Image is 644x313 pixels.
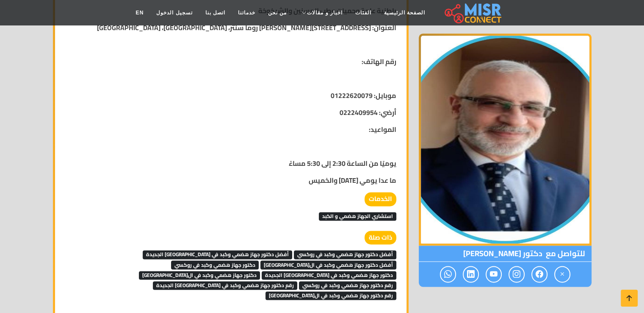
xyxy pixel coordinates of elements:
a: أفضل دكتور جهاز هضمي وكبد في ال[GEOGRAPHIC_DATA] [260,258,396,271]
strong: المواعيد: [369,123,396,136]
strong: أرضي: 0222409954 [340,106,396,119]
span: دكتور جهاز هضمي وكبد في ال[GEOGRAPHIC_DATA] [139,271,260,279]
span: أفضل دكتور جهاز هضمي وكبد في [GEOGRAPHIC_DATA] الجديدة [143,250,292,259]
span: رقم دكتور جهاز هضمي وكبد في ال[GEOGRAPHIC_DATA] [265,291,396,300]
a: خدماتنا [232,5,262,21]
a: اتصل بنا [199,5,232,21]
a: رقم دكتور جهاز هضمي وكبد في ال[GEOGRAPHIC_DATA] [265,288,396,301]
span: دكتور جهاز هضمي وكبد في روكسي [171,260,259,269]
a: من نحن [262,5,293,21]
span: أفضل دكتور جهاز هضمي وكبد في روكسي [294,250,396,259]
strong: الخدمات [365,192,396,206]
span: رقم دكتور جهاز هضمي وكبد في روكسي [299,281,396,290]
span: للتواصل مع دكتور [PERSON_NAME] [419,246,591,262]
strong: رقم الهاتف: [362,55,396,68]
span: دكتور جهاز هضمي وكبد في [GEOGRAPHIC_DATA] الجديدة [262,271,396,279]
a: استشاري الجهاز هضمي و الكبد [319,209,396,222]
a: رقم دكتور جهاز هضمي وكبد في روكسي [299,278,396,291]
a: تسجيل الدخول [150,5,199,21]
a: الصفحة الرئيسية [378,5,431,21]
a: اخبار و مقالات [293,5,349,21]
strong: ذات صلة [365,231,396,245]
span: اخبار و مقالات [307,9,343,17]
a: الفئات [349,5,378,21]
a: أفضل دكتور جهاز هضمي وكبد في روكسي [294,247,396,260]
span: استشاري الجهاز هضمي و الكبد [319,212,396,221]
a: رقم دكتور جهاز هضمي وكبد في [GEOGRAPHIC_DATA] الجديدة [153,278,297,291]
span: أفضل دكتور جهاز هضمي وكبد في ال[GEOGRAPHIC_DATA] [260,260,396,269]
img: main.misr_connect [445,2,501,23]
strong: موبايل: 01222620079 [331,89,396,102]
span: رقم دكتور جهاز هضمي وكبد في [GEOGRAPHIC_DATA] الجديدة [153,281,297,290]
a: EN [130,5,150,21]
strong: ما عدا يومي [DATE] والخميس [309,174,396,187]
a: دكتور جهاز هضمي وكبد في ال[GEOGRAPHIC_DATA] [139,268,260,281]
strong: يوميًا من الساعة 2:30 إلى 5:30 مساءً [289,157,396,170]
a: دكتور جهاز هضمي وكبد في روكسي [171,258,259,271]
a: دكتور جهاز هضمي وكبد في [GEOGRAPHIC_DATA] الجديدة [262,268,396,281]
img: دكتور امجد علي الذهبى [419,34,591,246]
a: أفضل دكتور جهاز هضمي وكبد في [GEOGRAPHIC_DATA] الجديدة [143,247,292,260]
strong: العنوان: [STREET_ADDRESS][PERSON_NAME] روما سنتر، [GEOGRAPHIC_DATA]، [GEOGRAPHIC_DATA] [97,21,396,34]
